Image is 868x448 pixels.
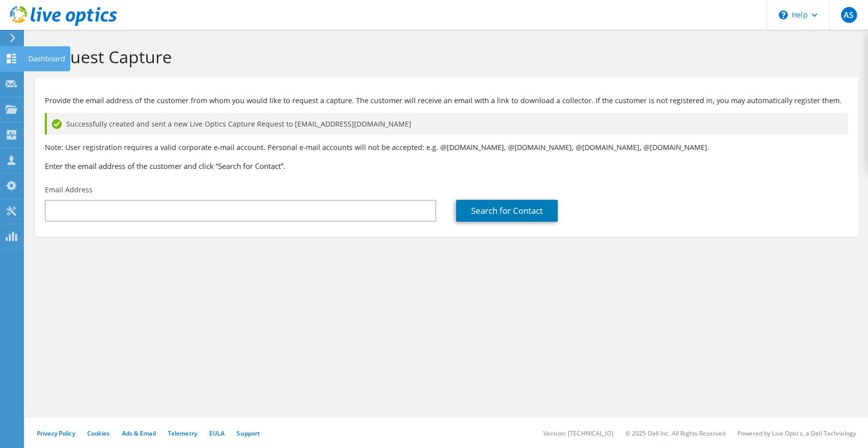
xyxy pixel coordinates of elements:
li: © 2025 Dell Inc. All Rights Reserved [625,429,726,438]
h1: Request Capture [40,46,848,67]
a: Privacy Policy [37,429,75,438]
a: Cookies [87,429,110,438]
div: Dashboard [23,46,70,71]
a: EULA [209,429,225,438]
span: AS [841,7,857,23]
li: Version: [TECHNICAL_ID] [543,429,614,438]
a: Telemetry [168,429,197,438]
svg: \n [779,10,788,19]
li: Powered by Live Optics, a Dell Technology [738,429,856,438]
span: Successfully created and sent a new Live Optics Capture Request to [EMAIL_ADDRESS][DOMAIN_NAME] [66,119,411,130]
h3: Enter the email address of the customer and click “Search for Contact”. [45,160,848,171]
p: Note: User registration requires a valid corporate e-mail account. Personal e-mail accounts will ... [45,142,848,153]
label: Email Address [45,185,93,195]
p: Provide the email address of the customer from whom you would like to request a capture. The cust... [45,95,848,106]
a: Ads & Email [122,429,156,438]
a: Search for Contact [456,200,558,222]
a: Support [237,429,260,438]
